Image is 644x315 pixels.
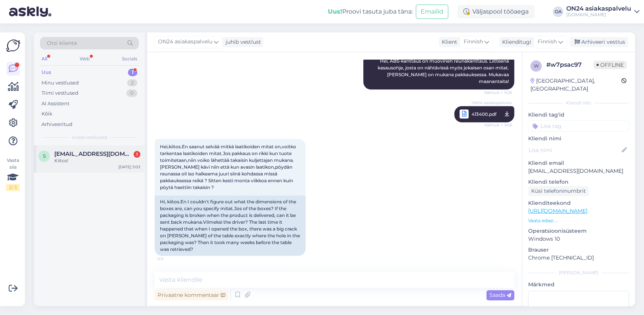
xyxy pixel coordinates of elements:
div: Väljaspool tööaega [457,5,535,18]
span: s [43,153,46,159]
p: Klienditeekond [528,199,629,207]
p: Kliendi nimi [528,135,629,143]
button: Emailid [416,5,448,19]
div: Proovi tasuta juba täna: [328,7,413,16]
div: ON24 asiakaspalvelu [566,6,631,12]
div: AI Assistent [41,100,69,108]
span: ON24 asiakaspalvelu [158,38,212,46]
p: Märkmed [528,281,629,289]
span: w [534,63,539,69]
div: Klient [439,38,457,46]
div: Privaatne kommentaar [155,290,228,300]
span: 11:11 [157,256,185,262]
div: All [40,54,49,64]
span: 413400.pdf [472,109,496,119]
div: Arhiveeri vestlus [570,37,628,47]
div: Klienditugi [499,38,531,46]
p: Kliendi telefon [528,178,629,186]
div: # w7psac97 [546,60,593,69]
div: juhib vestlust [223,38,261,46]
div: OA [553,6,563,17]
div: Minu vestlused [41,79,79,87]
div: Web [78,54,91,64]
span: Otsi kliente [47,39,77,47]
span: Uued vestlused [72,134,107,141]
div: Socials [120,54,139,64]
img: Askly Logo [6,38,20,53]
a: [URL][DOMAIN_NAME] [528,207,587,214]
p: Vaata edasi ... [528,217,629,224]
p: Chrome [TECHNICAL_ID] [528,254,629,262]
span: Nähtud ✓ 9:26 [484,120,512,130]
div: Arhiveeritud [41,121,72,128]
b: Uus! [328,8,342,15]
span: Nähtud ✓ 9:26 [484,90,512,95]
span: Finnish [464,38,483,46]
input: Lisa tag [528,120,629,132]
div: 1 [128,69,137,76]
span: Finnish [538,38,557,46]
span: Offline [593,61,627,69]
div: Vaata siia [6,157,20,191]
span: Saada [489,292,511,298]
span: ON24 asiakaspalvelu [472,100,512,106]
div: [PERSON_NAME] [528,269,629,276]
span: Hei,kiitos.En saanut selvää mitkä laatikoiden mitat on,voitko tarkentaa laatikoiden mitat.Jos pak... [160,144,297,190]
div: [DOMAIN_NAME] [566,12,631,18]
div: Hi, kiitos.En I couldn't figure out what the dimensions of the boxes are, can you specify mitat.J... [155,195,306,256]
div: Tiimi vestlused [41,89,78,97]
p: Kliendi email [528,159,629,167]
p: Brauser [528,246,629,254]
div: 1 [134,151,140,158]
div: Kiitos! [54,157,140,164]
p: [EMAIL_ADDRESS][DOMAIN_NAME] [528,167,629,175]
div: 2 [127,79,137,87]
p: Kliendi tag'id [528,111,629,119]
div: [DATE] 3:03 [118,164,140,170]
a: ON24 asiakaspalvelu413400.pdfNähtud ✓ 9:26 [454,106,514,122]
div: 0 [126,89,137,97]
p: Operatsioonisüsteem [528,227,629,235]
div: Kliendi info [528,100,629,106]
div: Kõik [41,110,52,118]
a: ON24 asiakaspalvelu[DOMAIN_NAME] [566,6,639,18]
input: Lisa nimi [529,146,620,154]
p: Windows 10 [528,235,629,243]
div: Küsi telefoninumbrit [528,186,589,196]
div: [GEOGRAPHIC_DATA], [GEOGRAPHIC_DATA] [530,77,621,93]
div: Uus [41,69,51,76]
div: 2 / 3 [6,184,20,191]
span: seijaelina4@gmail.com [54,151,133,157]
